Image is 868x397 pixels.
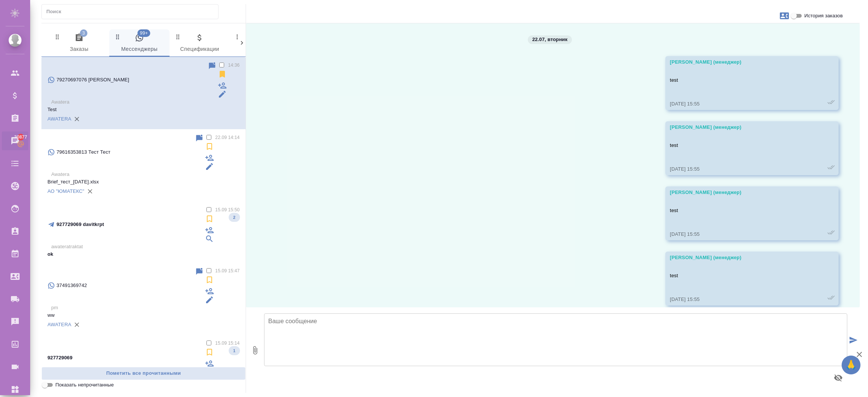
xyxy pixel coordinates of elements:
[228,61,240,69] p: 14:36
[51,171,240,178] p: Awatera
[205,359,214,368] div: Подписать на чат другого
[195,267,204,276] div: Пометить непрочитанным
[670,124,812,131] div: [PERSON_NAME] (менеджер)
[47,106,240,113] p: Test
[114,33,121,40] svg: Зажми и перетащи, чтобы поменять порядок вкладок
[670,58,812,66] div: [PERSON_NAME] (менеджер)
[670,231,812,238] div: [DATE] 15:55
[229,347,240,354] span: 1
[51,304,240,311] p: pm
[174,33,182,40] svg: Зажми и перетащи, чтобы поменять порядок вкладок
[195,134,204,143] div: Пометить непрочитанным
[215,339,240,347] p: 15.09 15:14
[205,234,214,243] div: Привязать клиента
[71,113,83,125] button: Удалить привязку
[205,287,214,296] div: Подписать на чат другого
[41,57,246,129] div: 79270697076 [PERSON_NAME]14:36AwateraTestAWATERA
[47,178,240,186] p: Brief_тест_[DATE].xlsx
[670,165,812,173] div: [DATE] 15:55
[670,142,812,149] p: test
[51,243,240,250] p: awateratraktat
[47,250,240,258] p: ok
[670,207,812,214] p: test
[215,134,240,141] p: 22.09 14:14
[670,189,812,196] div: [PERSON_NAME] (менеджер)
[234,33,286,54] span: Клиенты
[670,100,812,108] div: [DATE] 15:55
[53,33,105,54] span: Заказы
[47,311,240,319] p: ww
[804,12,843,20] span: История заказов
[80,29,87,37] span: 3
[46,6,218,17] input: Поиск
[57,221,104,228] p: 927729069 davitkrpt
[174,33,225,54] span: Спецификации
[41,129,246,202] div: 79616353813 Тест Тест22.09 14:14AwateraBrief_тест_[DATE].xlsxАО "ЮМАТЕКС"
[775,7,793,25] button: Заявки
[57,76,129,84] p: 79270697076 [PERSON_NAME]
[842,356,860,374] button: 🙏
[71,319,83,330] button: Удалить привязку
[205,348,214,357] svg: Подписаться
[41,335,246,388] div: 92772906915.09 15:14j1
[205,153,214,162] div: Подписать на чат другого
[218,90,227,99] div: Редактировать контакт
[205,226,214,235] div: Подписать на чат другого
[47,116,71,122] a: AWATERA
[670,296,812,303] div: [DATE] 15:55
[205,214,214,223] svg: Подписаться
[57,148,110,156] p: 79616353813 Тест Тест
[41,263,246,335] div: 3749136974215.09 15:47pmwwAWATERA
[41,367,246,380] button: Пометить все прочитанными
[670,76,812,84] p: test
[47,322,71,327] a: AWATERA
[845,357,857,373] span: 🙏
[46,369,241,378] span: Пометить все прочитанными
[205,162,214,171] div: Редактировать контакт
[670,254,812,261] div: [PERSON_NAME] (менеджер)
[829,369,847,387] button: Предпросмотр
[41,202,246,263] div: 927729069 davitkrpt15.09 15:50awateratraktatok2
[205,295,214,304] div: Редактировать контакт
[51,98,240,106] p: Awatera
[114,33,165,54] span: Мессенджеры
[54,33,61,40] svg: Зажми и перетащи, чтобы поменять порядок вкладок
[10,133,32,141] span: 30877
[57,282,87,289] p: 37491369742
[138,29,150,37] span: 99+
[215,206,240,214] p: 15.09 15:50
[215,267,240,275] p: 15.09 15:47
[235,33,242,40] svg: Зажми и перетащи, чтобы поменять порядок вкладок
[47,354,72,362] p: 927729069
[218,70,227,79] svg: Отписаться
[2,131,28,150] a: 30877
[229,214,240,221] span: 2
[532,36,568,43] p: 22.07, вторник
[84,186,96,197] button: Удалить привязку
[55,381,114,389] span: Показать непрочитанные
[205,275,214,284] svg: Подписаться
[218,81,227,90] div: Подписать на чат другого
[47,188,84,194] a: АО "ЮМАТЕКС"
[670,272,812,279] p: test
[208,61,217,70] div: Пометить непрочитанным
[205,142,214,151] svg: Подписаться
